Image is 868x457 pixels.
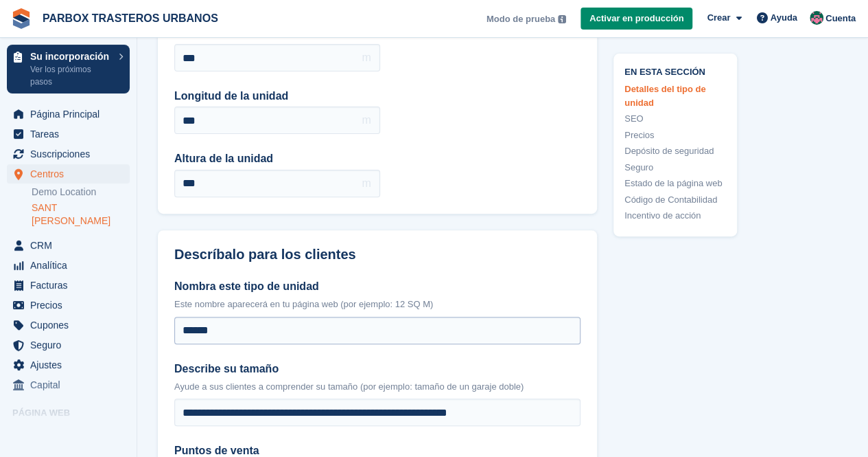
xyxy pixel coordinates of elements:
span: Ajustes [30,355,113,375]
a: menu [7,335,130,355]
a: Su incorporación Ver los próximos pasos [7,45,130,93]
span: Suscripciones [30,144,113,164]
span: CRM [30,236,113,255]
a: menu [7,164,130,183]
span: Cupones [30,315,113,335]
span: Página web [12,406,137,420]
a: Activar en producción [580,8,692,30]
a: menu [7,296,130,315]
h2: Descríbalo para los clientes [174,247,580,263]
span: Ayuda [771,11,797,25]
label: Longitud de la unidad [174,88,380,104]
p: Este nombre aparecerá en tu página web (por ejemplo: 12 SQ M) [174,298,580,311]
p: Ver los próximos pasos [30,63,112,88]
a: Código de Contabilidad [624,193,726,207]
span: Página Principal [30,104,113,124]
p: Ayude a sus clientes a comprender su tamaño (por ejemplo: tamaño de un garaje doble) [174,380,580,394]
a: Incentivo de acción [624,210,726,223]
img: stora-icon-8386f47178a22dfd0bd8f6a31ec36ba5ce8667c1dd55bd0f319d3a0aa187defe.svg [11,8,32,29]
a: menu [7,315,130,335]
a: menu [7,276,130,295]
a: Depósito de seguridad [624,145,726,159]
a: menu [7,104,130,124]
a: PARBOX TRASTEROS URBANOS [37,7,224,30]
a: Estado de la página web [624,177,726,191]
span: Facturas [30,276,113,295]
img: Jose Manuel [810,11,823,25]
span: Centros [30,164,113,183]
label: Altura de la unidad [174,151,380,167]
a: Detalles del tipo de unidad [624,83,726,110]
a: menu [7,144,130,164]
span: En esta sección [624,65,726,78]
span: Tareas [30,124,113,144]
span: página web [30,423,113,443]
span: Precios [30,296,113,315]
a: menu [7,375,130,394]
span: Cuenta [825,12,856,25]
a: menu [7,124,130,144]
a: menu [7,355,130,375]
a: SEO [624,113,726,126]
span: Crear [707,11,730,25]
span: Capital [30,375,113,394]
a: SANT [PERSON_NAME] [32,201,130,227]
p: Su incorporación [30,52,112,61]
a: menú [7,423,130,443]
label: Nombra este tipo de unidad [174,278,580,295]
a: Vista previa de la tienda [113,425,130,441]
span: Analítica [30,256,113,275]
span: Modo de prueba [486,12,555,26]
a: menu [7,236,130,255]
label: Describe su tamaño [174,361,580,377]
img: icon-info-grey-7440780725fd019a000dd9b08b2336e03edf1995a4989e88bcd33f0948082b44.svg [558,15,566,23]
a: Precios [624,129,726,142]
a: Demo Location [32,186,130,199]
a: Seguro [624,161,726,175]
span: Activar en producción [589,12,683,25]
span: Seguro [30,335,113,355]
a: menu [7,256,130,275]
